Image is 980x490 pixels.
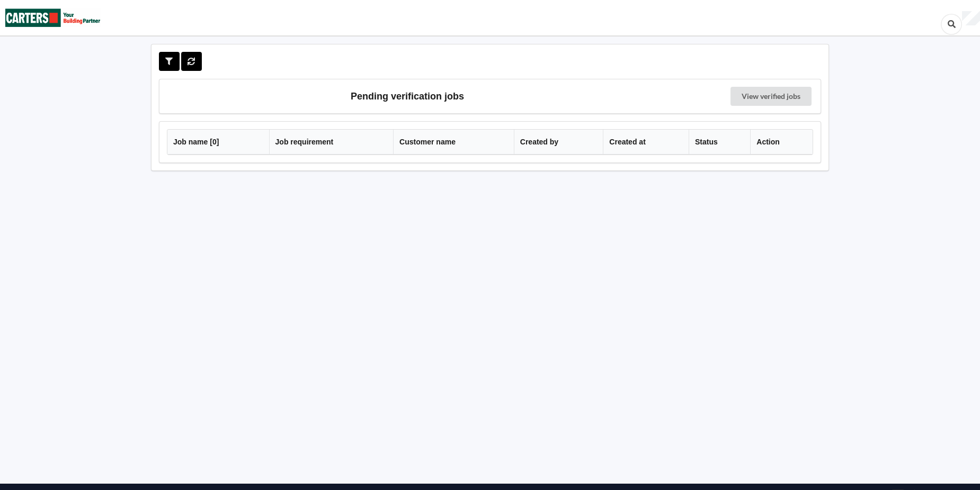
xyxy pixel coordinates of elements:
[393,130,514,155] th: Customer name
[730,87,812,106] a: View verified jobs
[514,130,603,155] th: Created by
[5,1,101,35] img: Carters
[962,11,980,26] div: User Profile
[167,130,269,155] th: Job name [ 0 ]
[689,130,750,155] th: Status
[269,130,394,155] th: Job requirement
[750,130,813,155] th: Action
[167,87,648,106] h3: Pending verification jobs
[603,130,689,155] th: Created at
